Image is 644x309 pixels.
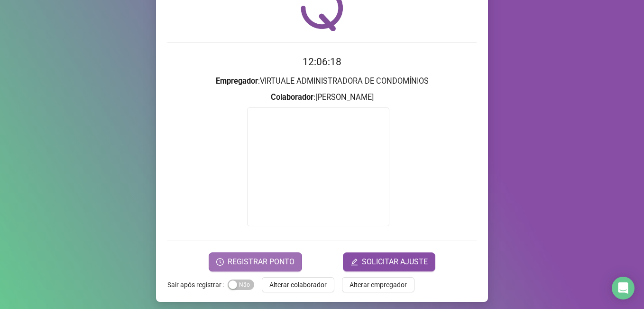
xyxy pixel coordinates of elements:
[228,256,294,268] span: REGISTRAR PONTO
[167,75,477,87] h3: : VIRTUALE ADMINISTRADORA DE CONDOMÍNIOS
[342,277,414,292] button: Alterar empregador
[362,256,428,268] span: SOLICITAR AJUSTE
[343,252,435,271] button: editSOLICITAR AJUSTE
[350,258,358,266] span: edit
[303,56,341,68] time: 12:06:18
[262,277,334,292] button: Alterar colaborador
[216,258,224,266] span: clock-circle
[271,93,313,102] strong: Colaborador
[350,280,407,290] span: Alterar empregador
[167,277,228,292] label: Sair após registrar
[209,252,302,271] button: REGISTRAR PONTO
[612,277,635,299] div: Open Intercom Messenger
[216,77,258,86] strong: Empregador
[269,280,327,290] span: Alterar colaborador
[167,91,477,104] h3: : [PERSON_NAME]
